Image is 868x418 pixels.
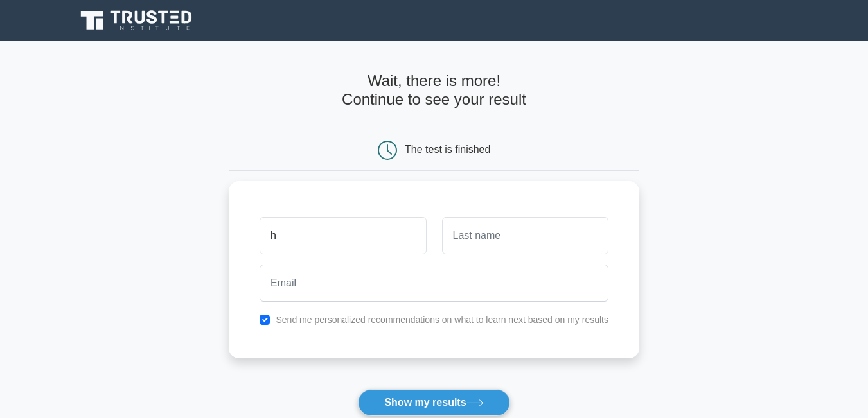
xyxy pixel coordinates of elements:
button: Show my results [358,389,509,416]
div: The test is finished [405,144,490,155]
h4: Wait, there is more! Continue to see your result [229,72,639,109]
input: Email [260,265,608,302]
label: Send me personalized recommendations on what to learn next based on my results [276,315,608,325]
input: First name [260,217,426,254]
input: Last name [442,217,608,254]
